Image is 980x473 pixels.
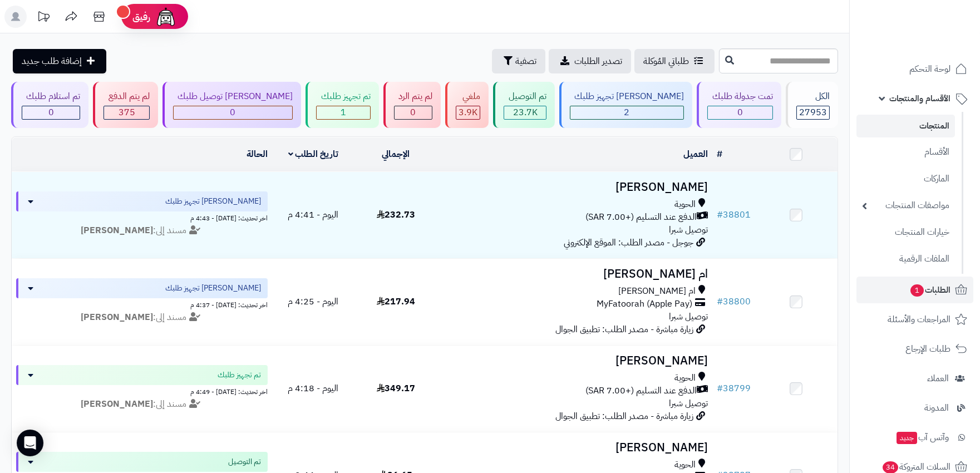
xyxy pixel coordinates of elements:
[91,82,160,128] a: لم يتم الدفع 375
[717,147,722,161] a: #
[441,181,707,194] h3: [PERSON_NAME]
[48,106,54,119] span: 0
[288,147,339,161] a: تاريخ الطلب
[228,456,261,467] span: تم التوصيل
[555,323,693,336] span: زيارة مباشرة - مصدر الطلب: تطبيق الجوال
[382,147,410,161] a: الإجمالي
[897,432,917,444] span: جديد
[410,106,416,119] span: 0
[669,223,708,237] span: توصيل شبرا
[624,106,629,119] span: 2
[341,106,346,119] span: 1
[441,441,707,454] h3: [PERSON_NAME]
[910,284,924,297] span: 1
[317,106,370,119] div: 1
[504,106,545,119] div: 23722
[165,196,261,207] span: [PERSON_NAME] تجهيز طلبك
[717,208,723,221] span: #
[905,341,951,357] span: طلبات الإرجاع
[674,198,696,211] span: الحوية
[377,208,415,221] span: 232.73
[717,208,751,221] a: #38801
[856,140,955,164] a: الأقسام
[165,283,261,294] span: [PERSON_NAME] تجهيز طلبك
[104,90,149,103] div: لم يتم الدفع
[574,55,622,68] span: تصدير الطلبات
[856,167,955,191] a: الماركات
[717,382,723,395] span: #
[377,382,415,395] span: 349.17
[8,311,276,324] div: مسند إلى:
[395,106,432,119] div: 0
[717,295,723,308] span: #
[81,311,153,324] strong: [PERSON_NAME]
[856,306,973,333] a: المراجعات والأسئلة
[856,194,955,218] a: مواصفات المنتجات
[491,82,557,128] a: تم التوصيل 23.7K
[81,397,153,411] strong: [PERSON_NAME]
[799,106,827,119] span: 27953
[585,385,697,397] span: الدفع عند التسليم (+7.00 SAR)
[16,298,268,310] div: اخر تحديث: [DATE] - 4:37 م
[717,295,751,308] a: #38800
[22,106,80,119] div: 0
[218,369,261,381] span: تم تجهيز طلبك
[888,312,951,327] span: المراجعات والأسئلة
[22,90,80,103] div: تم استلام طلبك
[737,106,743,119] span: 0
[927,371,949,386] span: العملاء
[104,106,149,119] div: 375
[555,410,693,423] span: زيارة مباشرة - مصدر الطلب: تطبيق الجوال
[856,336,973,362] a: طلبات الإرجاع
[303,82,381,128] a: تم تجهيز طلبك 1
[441,354,707,367] h3: [PERSON_NAME]
[549,49,631,73] a: تصدير الطلبات
[856,247,955,271] a: الملفات الرقمية
[856,365,973,392] a: العملاء
[22,55,82,68] span: إضافة طلب جديد
[909,282,951,298] span: الطلبات
[597,298,692,311] span: MyFatoorah (Apple Pay)
[513,106,538,119] span: 23.7K
[9,82,91,128] a: تم استلام طلبك 0
[316,90,370,103] div: تم تجهيز طلبك
[708,106,772,119] div: 0
[683,147,708,161] a: العميل
[132,10,150,23] span: رفيق
[492,49,545,73] button: تصفية
[585,211,697,224] span: الدفع عند التسليم (+7.00 SAR)
[564,236,693,249] span: جوجل - مصدر الطلب: الموقع الإلكتروني
[618,285,696,298] span: ام [PERSON_NAME]
[443,82,491,128] a: ملغي 3.9K
[16,211,268,223] div: اخر تحديث: [DATE] - 4:43 م
[643,55,689,68] span: طلباتي المُوكلة
[288,382,338,395] span: اليوم - 4:18 م
[456,106,480,119] div: 3853
[669,397,708,410] span: توصيل شبرا
[160,82,303,128] a: [PERSON_NAME] توصيل طلبك 0
[707,90,772,103] div: تمت جدولة طلبك
[8,224,276,237] div: مسند إلى:
[856,395,973,421] a: المدونة
[570,90,684,103] div: [PERSON_NAME] تجهيز طلبك
[16,385,268,397] div: اخر تحديث: [DATE] - 4:49 م
[889,91,951,106] span: الأقسام والمنتجات
[81,224,153,237] strong: [PERSON_NAME]
[717,382,751,395] a: #38799
[459,106,477,119] span: 3.9K
[674,459,696,471] span: الحوية
[515,55,536,68] span: تصفية
[174,106,292,119] div: 0
[441,268,707,280] h3: ام [PERSON_NAME]
[669,310,708,323] span: توصيل شبرا
[856,56,973,82] a: لوحة التحكم
[695,82,783,128] a: تمت جدولة طلبك 0
[856,115,955,137] a: المنتجات
[856,220,955,244] a: خيارات المنتجات
[796,90,830,103] div: الكل
[856,424,973,451] a: وآتس آبجديد
[570,106,683,119] div: 2
[634,49,715,73] a: طلباتي المُوكلة
[895,430,949,445] span: وآتس آب
[288,295,338,308] span: اليوم - 4:25 م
